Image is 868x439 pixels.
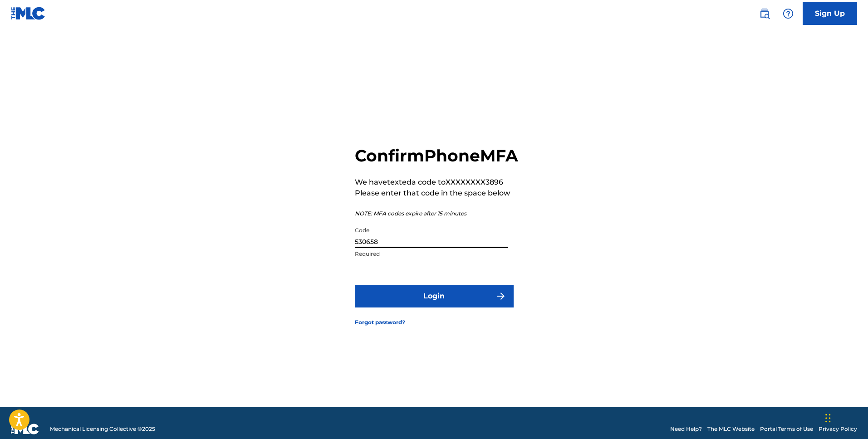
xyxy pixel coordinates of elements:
[355,250,508,258] p: Required
[11,7,46,20] img: MLC Logo
[670,425,702,433] a: Need Help?
[50,425,155,433] span: Mechanical Licensing Collective © 2025
[355,177,518,188] p: We have texted a code to XXXXXXXX3896
[803,2,857,25] a: Sign Up
[755,5,774,23] a: Public Search
[355,146,518,166] h2: Confirm Phone MFA
[707,425,755,433] a: The MLC Website
[355,210,518,218] p: NOTE: MFA codes expire after 15 minutes
[823,395,868,439] iframe: Chat Widget
[355,188,518,199] p: Please enter that code in the space below
[819,425,857,433] a: Privacy Policy
[825,405,831,432] div: Drag
[495,291,506,302] img: f7272a7cc735f4ea7f67.svg
[355,285,514,307] button: Login
[759,8,770,19] img: search
[783,8,794,19] img: help
[355,318,405,327] a: Forgot password?
[779,5,797,23] div: Help
[760,425,813,433] a: Portal Terms of Use
[11,424,39,434] img: logo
